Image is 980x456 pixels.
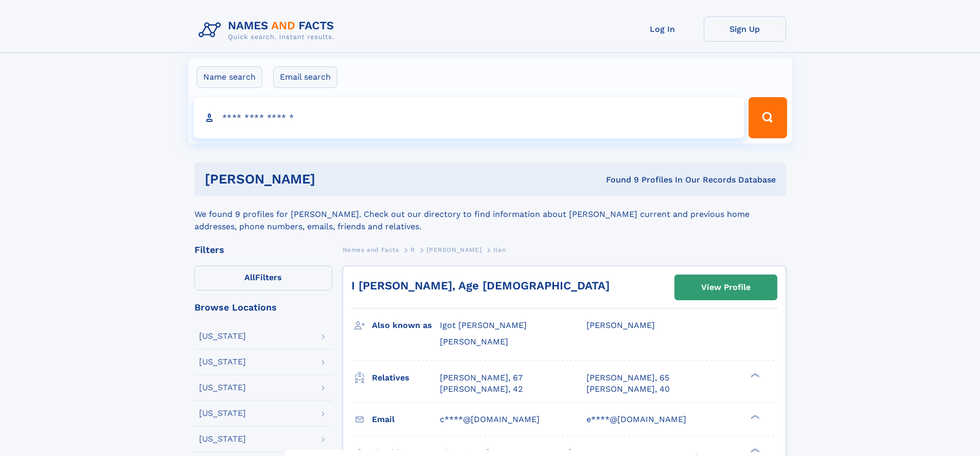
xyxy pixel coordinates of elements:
[194,245,332,254] div: Filters
[197,66,262,88] label: Name search
[704,16,786,42] a: Sign Up
[351,279,610,292] a: I [PERSON_NAME], Age [DEMOGRAPHIC_DATA]
[372,369,440,387] h3: Relatives
[199,384,246,392] div: [US_STATE]
[372,317,440,334] h3: Also known as
[440,320,527,330] span: Igot [PERSON_NAME]
[205,173,461,186] h1: [PERSON_NAME]
[199,358,246,366] div: [US_STATE]
[199,435,246,443] div: [US_STATE]
[244,272,255,282] span: All
[372,411,440,428] h3: Email
[586,384,670,395] a: [PERSON_NAME], 40
[194,266,332,290] label: Filters
[193,97,744,138] input: search input
[273,66,337,88] label: Email search
[460,174,776,186] div: Found 9 Profiles In Our Records Database
[426,243,482,256] a: [PERSON_NAME]
[199,332,246,340] div: [US_STATE]
[194,16,343,44] img: Logo Names and Facts
[343,243,399,256] a: Names and Facts
[426,246,482,253] span: [PERSON_NAME]
[493,246,506,253] span: Ilan
[675,275,777,300] a: View Profile
[621,16,704,42] a: Log In
[440,372,523,384] a: [PERSON_NAME], 67
[194,303,332,312] div: Browse Locations
[411,246,415,253] span: R
[749,97,787,138] button: Search Button
[748,372,760,378] div: ❯
[411,243,415,256] a: R
[440,384,523,395] a: [PERSON_NAME], 42
[701,276,751,299] div: View Profile
[586,372,669,384] a: [PERSON_NAME], 65
[440,337,508,346] span: [PERSON_NAME]
[748,413,760,420] div: ❯
[748,447,760,453] div: ❯
[199,409,246,417] div: [US_STATE]
[586,320,655,330] span: [PERSON_NAME]
[194,196,786,233] div: We found 9 profiles for [PERSON_NAME]. Check out our directory to find information about [PERSON_...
